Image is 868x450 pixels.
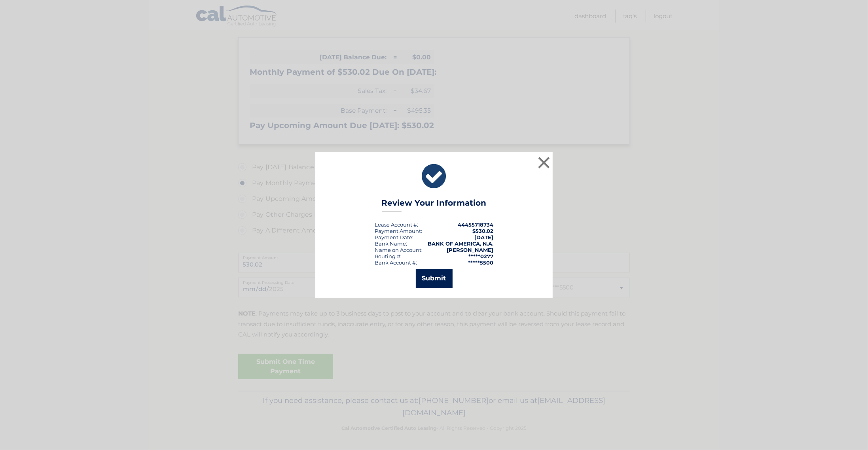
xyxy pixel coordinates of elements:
[474,234,493,240] span: [DATE]
[428,240,493,247] strong: BANK OF AMERICA, N.A.
[375,228,422,234] div: Payment Amount:
[375,240,407,247] div: Bank Name:
[375,253,402,259] div: Routing #:
[375,221,418,228] div: Lease Account #:
[375,247,423,253] div: Name on Account:
[416,269,453,288] button: Submit
[382,198,487,212] h3: Review Your Information
[375,259,417,266] div: Bank Account #:
[375,234,413,240] div: :
[458,221,493,228] strong: 44455718734
[375,234,412,240] span: Payment Date
[447,247,493,253] strong: [PERSON_NAME]
[536,155,552,170] button: ×
[472,228,493,234] span: $530.02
